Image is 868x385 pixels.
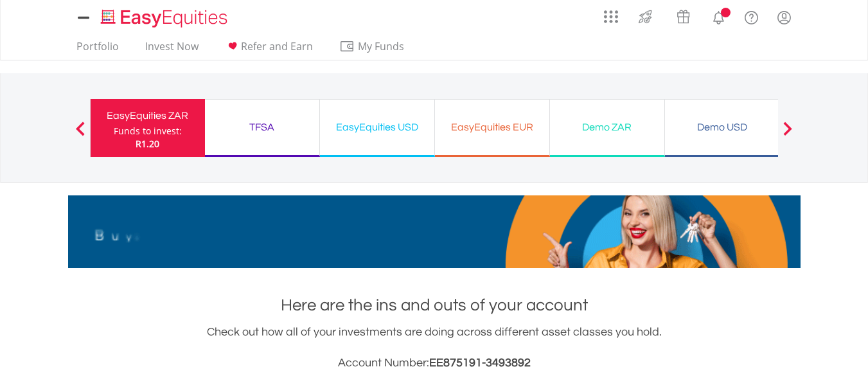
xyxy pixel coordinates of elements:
div: TFSA [213,118,312,136]
a: Notifications [702,3,735,29]
div: Funds to invest: [114,125,182,138]
a: Refer and Earn [220,40,318,60]
a: Vouchers [664,3,702,27]
div: EasyEquities USD [328,118,427,136]
span: My Funds [339,38,423,55]
img: vouchers-v2.svg [673,6,694,27]
a: Invest Now [140,40,204,60]
div: Demo ZAR [558,118,657,136]
button: Next [775,128,801,141]
a: My Profile [768,3,801,31]
a: Home page [96,3,233,29]
img: thrive-v2.svg [635,6,656,27]
span: R1.20 [136,138,159,150]
div: EasyEquities ZAR [98,107,197,125]
button: Previous [67,128,93,141]
img: grid-menu-icon.svg [604,10,618,24]
img: EasyEquities_Logo.png [98,8,233,29]
a: AppsGrid [596,3,626,24]
div: Check out how all of your investments are doing across different asset classes you hold. [68,323,801,372]
h3: Account Number: [68,354,801,372]
a: Portfolio [71,40,124,60]
a: FAQ's and Support [735,3,768,29]
span: Refer and Earn [241,39,313,53]
div: EasyEquities EUR [443,118,542,136]
img: EasyMortage Promotion Banner [68,195,801,268]
h1: Here are the ins and outs of your account [68,294,801,317]
div: Demo USD [673,118,772,136]
span: EE875191-3493892 [429,357,531,369]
